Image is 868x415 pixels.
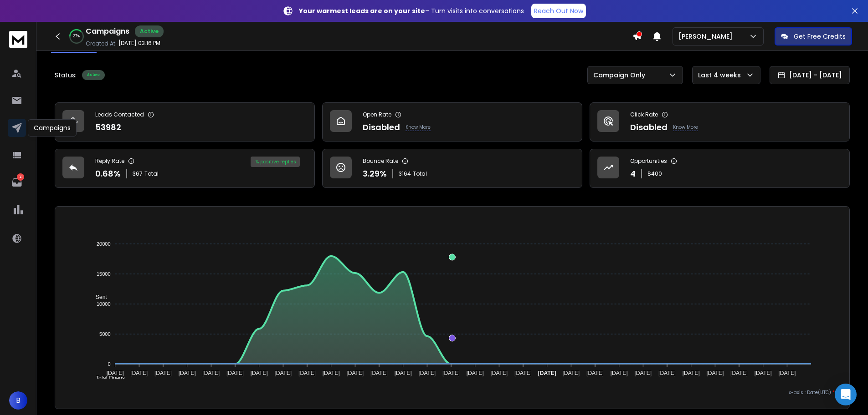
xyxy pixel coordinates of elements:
tspan: [DATE] [755,370,772,376]
p: Open Rate [363,111,391,118]
h1: Campaigns [86,26,129,37]
tspan: [DATE] [634,370,652,376]
img: logo [9,31,27,48]
tspan: [DATE] [107,370,124,376]
span: Total [413,170,427,177]
p: – Turn visits into conversations [299,6,524,15]
tspan: [DATE] [562,370,580,376]
p: Disabled [363,121,400,134]
p: x-axis : Date(UTC) [70,389,835,396]
p: 3.29 % [363,167,387,180]
p: Leads Contacted [95,111,144,118]
span: 3164 [399,170,411,177]
p: Opportunities [630,157,667,165]
tspan: [DATE] [538,370,556,376]
tspan: [DATE] [154,370,172,376]
tspan: [DATE] [323,370,340,376]
tspan: [DATE] [490,370,508,376]
p: [PERSON_NAME] [678,32,736,41]
p: $ 400 [647,170,662,177]
tspan: [DATE] [683,370,700,376]
div: 1 % positive replies [251,157,300,167]
tspan: 20000 [97,241,111,247]
a: 121 [8,173,26,192]
a: Reply Rate0.68%367Total1% positive replies [55,149,315,188]
tspan: [DATE] [226,370,244,376]
a: Opportunities4$400 [590,149,850,188]
p: Know More [406,124,431,131]
tspan: [DATE] [179,370,196,376]
span: Total Opens [89,375,125,381]
p: Disabled [630,121,668,134]
tspan: [DATE] [706,370,724,376]
tspan: [DATE] [418,370,436,376]
p: Created At: [86,40,117,47]
p: 53982 [95,121,121,134]
a: Leads Contacted53982 [55,102,315,142]
tspan: [DATE] [778,370,796,376]
span: Sent [89,294,107,300]
button: B [9,391,27,410]
p: Get Free Credits [794,32,846,41]
p: 121 [17,173,24,181]
a: Click RateDisabledKnow More [590,102,850,142]
tspan: [DATE] [730,370,748,376]
p: 37 % [73,34,80,39]
p: Click Rate [630,111,658,118]
tspan: 5000 [99,331,110,337]
tspan: 10000 [97,301,111,307]
p: [DATE] 03:16 PM [118,40,160,47]
div: Active [82,70,105,80]
tspan: [DATE] [370,370,388,376]
p: Campaign Only [593,71,649,80]
button: Get Free Credits [775,27,852,46]
div: Active [135,25,164,37]
tspan: [DATE] [274,370,292,376]
tspan: [DATE] [395,370,412,376]
tspan: [DATE] [251,370,268,376]
p: Last 4 weeks [698,71,745,80]
tspan: 0 [108,361,110,367]
p: Reach Out Now [534,6,583,15]
tspan: [DATE] [467,370,484,376]
tspan: [DATE] [442,370,460,376]
strong: Your warmest leads are on your site [299,6,425,15]
div: Campaigns [28,119,77,137]
tspan: [DATE] [130,370,148,376]
tspan: 15000 [97,271,111,277]
button: [DATE] - [DATE] [770,66,850,84]
tspan: [DATE] [658,370,676,376]
tspan: [DATE] [202,370,220,376]
span: 367 [133,170,143,177]
p: Know More [673,124,698,131]
p: Reply Rate [95,157,124,165]
tspan: [DATE] [346,370,364,376]
a: Open RateDisabledKnow More [322,102,582,142]
span: Total [144,170,159,177]
div: Open Intercom Messenger [835,384,857,405]
tspan: [DATE] [586,370,604,376]
tspan: [DATE] [611,370,628,376]
p: 0.68 % [95,167,121,180]
tspan: [DATE] [298,370,316,376]
tspan: [DATE] [514,370,532,376]
a: Reach Out Now [531,4,586,18]
p: Status: [55,71,77,80]
a: Bounce Rate3.29%3164Total [322,149,582,188]
p: Bounce Rate [363,157,398,165]
p: 4 [630,167,636,180]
